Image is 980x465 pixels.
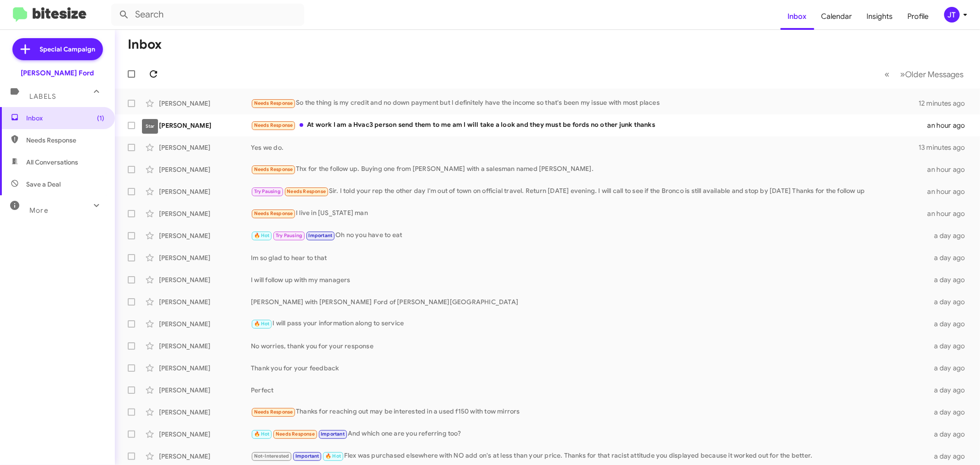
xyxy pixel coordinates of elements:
[251,318,927,329] div: I will pass your information along to service
[159,430,251,439] div: [PERSON_NAME]
[927,187,973,196] div: an hour ago
[254,453,289,459] span: Not-Interested
[251,407,927,417] div: Thanks for reaching out may be interested in a used f150 with tow mirrors
[159,363,251,373] div: [PERSON_NAME]
[251,297,927,306] div: [PERSON_NAME] with [PERSON_NAME] Ford of [PERSON_NAME][GEOGRAPHIC_DATA]
[159,187,251,196] div: [PERSON_NAME]
[26,158,78,167] span: All Conversations
[254,122,293,128] span: Needs Response
[901,3,936,30] a: Profile
[159,275,251,284] div: [PERSON_NAME]
[159,386,251,395] div: [PERSON_NAME]
[159,341,251,351] div: [PERSON_NAME]
[254,431,270,437] span: 🔥 Hot
[884,68,889,80] span: «
[325,453,341,459] span: 🔥 Hot
[159,297,251,306] div: [PERSON_NAME]
[251,253,927,262] div: Im so glad to hear to that
[927,275,973,284] div: a day ago
[860,3,901,30] a: Insights
[276,431,315,437] span: Needs Response
[111,4,304,26] input: Search
[905,69,963,79] span: Older Messages
[159,231,251,240] div: [PERSON_NAME]
[927,408,973,417] div: a day ago
[254,188,281,194] span: Try Pausing
[251,143,918,152] div: Yes we do.
[918,99,973,108] div: 12 minutes ago
[254,210,293,216] span: Needs Response
[251,275,927,284] div: I will follow up with my managers
[287,188,326,194] span: Needs Response
[159,253,251,262] div: [PERSON_NAME]
[927,209,973,218] div: an hour ago
[159,319,251,329] div: [PERSON_NAME]
[927,363,973,373] div: a day ago
[879,65,895,84] button: Previous
[251,386,927,395] div: Perfect
[254,100,293,106] span: Needs Response
[879,65,969,84] nav: Page navigation example
[26,136,104,145] span: Needs Response
[159,99,251,108] div: [PERSON_NAME]
[251,186,927,197] div: Sir. I told your rep the other day I'm out of town on official travel. Return [DATE] evening. I w...
[29,206,48,215] span: More
[895,65,969,84] button: Next
[251,98,918,108] div: So the thing is my credit and no down payment but I definitely have the income so that's been my ...
[29,92,56,101] span: Labels
[254,321,270,327] span: 🔥 Hot
[927,341,973,351] div: a day ago
[927,121,973,130] div: an hour ago
[918,143,973,152] div: 13 minutes ago
[254,409,293,415] span: Needs Response
[944,7,960,23] div: JT
[251,208,927,219] div: I live in [US_STATE] man
[254,232,270,238] span: 🔥 Hot
[128,37,162,52] h1: Inbox
[40,45,96,54] span: Special Campaign
[142,119,158,134] div: Star
[936,7,970,23] button: JT
[26,180,61,189] span: Save a Deal
[12,38,103,60] a: Special Campaign
[781,3,814,30] a: Inbox
[251,164,927,175] div: Thx for the follow up. Buying one from [PERSON_NAME] with a salesman named [PERSON_NAME].
[927,452,973,461] div: a day ago
[814,3,860,30] a: Calendar
[927,430,973,439] div: a day ago
[251,451,927,461] div: Flex was purchased elsewhere with NO add on's at less than your price. Thanks for that racist att...
[97,113,104,123] span: (1)
[159,452,251,461] div: [PERSON_NAME]
[309,232,333,238] span: Important
[21,68,94,78] div: [PERSON_NAME] Ford
[276,232,302,238] span: Try Pausing
[251,230,927,241] div: Oh no you have to eat
[159,165,251,174] div: [PERSON_NAME]
[159,121,251,130] div: [PERSON_NAME]
[251,363,927,373] div: Thank you for your feedback
[927,386,973,395] div: a day ago
[321,431,345,437] span: Important
[927,231,973,240] div: a day ago
[254,166,293,172] span: Needs Response
[26,113,104,123] span: Inbox
[159,209,251,218] div: [PERSON_NAME]
[295,453,319,459] span: Important
[927,253,973,262] div: a day ago
[900,68,905,80] span: »
[159,143,251,152] div: [PERSON_NAME]
[927,297,973,306] div: a day ago
[251,429,927,439] div: And which one are you referring too?
[927,319,973,329] div: a day ago
[251,120,927,130] div: At work I am a Hvac3 person send them to me am I will take a look and they must be fords no other...
[159,408,251,417] div: [PERSON_NAME]
[251,341,927,351] div: No worries, thank you for your response
[927,165,973,174] div: an hour ago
